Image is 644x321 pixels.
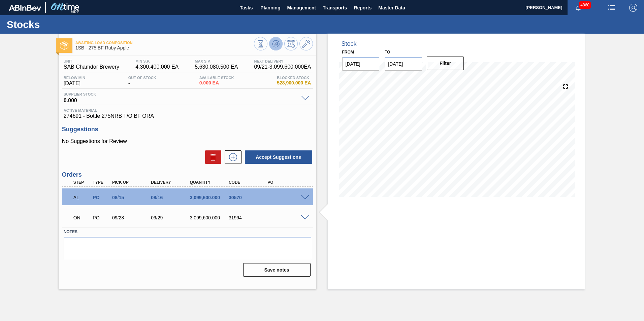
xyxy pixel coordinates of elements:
[608,4,616,12] img: userActions
[64,113,311,119] span: 274691 - Bottle 275NRB T/O BF ORA
[188,180,232,185] div: Quantity
[241,150,313,165] div: Accept Suggestions
[254,64,311,70] span: 09/21 - 3,099,600.000 EA
[149,180,193,185] div: Delivery
[342,40,357,47] div: Stock
[72,210,92,225] div: Negotiating Order
[64,80,85,86] span: [DATE]
[354,4,372,12] span: Reports
[149,215,193,220] div: 09/29/2025
[64,59,119,63] span: Unit
[195,59,238,63] span: MAX S.P.
[227,215,270,220] div: 31994
[135,59,179,63] span: MIN S.P.
[91,215,111,220] div: Purchase order
[127,76,158,86] div: -
[188,215,232,220] div: 3,099,600.000
[629,4,637,12] img: Logout
[9,5,41,11] img: TNhmsLtSVTkK8tSr43FrP2fwEKptu5GPRR3wAAAABJRU5ErkJggg==
[227,180,270,185] div: Code
[110,180,154,185] div: Pick up
[287,4,316,12] span: Management
[227,195,270,200] div: 30570
[579,1,591,9] span: 4860
[342,50,354,55] label: From
[64,92,298,96] span: Supplier Stock
[110,195,154,200] div: 08/15/2025
[284,37,298,50] button: Schedule Inventory
[266,180,309,185] div: PO
[243,263,311,277] button: Save notes
[64,108,311,112] span: Active Material
[128,76,156,80] span: Out Of Stock
[72,190,92,205] div: Awaiting Load Composition
[149,195,193,200] div: 08/16/2025
[199,76,234,80] span: Available Stock
[62,171,313,178] h3: Orders
[299,37,313,50] button: Go to Master Data / General
[75,41,254,45] span: Awaiting Load Composition
[385,57,422,71] input: mm/dd/yyyy
[245,150,312,164] button: Accept Suggestions
[254,37,267,50] button: Stocks Overview
[62,138,313,144] p: No Suggestions for Review
[62,126,313,133] h3: Suggestions
[64,76,85,80] span: Below Min
[91,180,111,185] div: Type
[202,150,221,164] div: Delete Suggestions
[110,215,154,220] div: 09/28/2025
[135,64,179,70] span: 4,300,400.000 EA
[323,4,347,12] span: Transports
[221,150,241,164] div: New suggestion
[342,57,380,71] input: mm/dd/yyyy
[378,4,405,12] span: Master Data
[568,3,589,12] button: Notifications
[260,4,280,12] span: Planning
[64,227,311,237] label: Notes
[199,80,234,85] span: 0.000 EA
[64,64,119,70] span: SAB Chamdor Brewery
[91,195,111,200] div: Purchase order
[195,64,238,70] span: 5,630,080.500 EA
[277,76,311,80] span: Blocked Stock
[239,4,254,12] span: Tasks
[72,180,92,185] div: Step
[427,57,464,70] button: Filter
[64,96,298,103] span: 0.000
[7,21,126,28] h1: Stocks
[385,50,390,55] label: to
[60,41,68,50] img: Ícone
[73,215,90,220] p: ON
[254,59,311,63] span: Next Delivery
[73,195,90,200] p: AL
[277,80,311,85] span: 528,900.000 EA
[188,195,232,200] div: 3,099,600.000
[75,45,254,50] span: 1SB - 275 BF Ruby Apple
[269,37,283,50] button: Update Chart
